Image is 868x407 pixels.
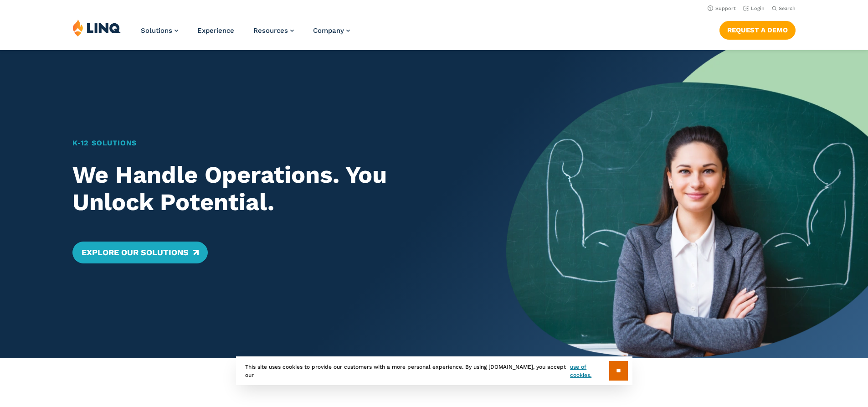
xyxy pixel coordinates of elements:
[236,356,632,385] div: This site uses cookies to provide our customers with a more personal experience. By using [DOMAIN...
[772,5,796,12] button: Open Search Bar
[743,5,765,11] a: Login
[570,363,609,379] a: use of cookies.
[253,26,294,35] a: Resources
[72,161,471,216] h2: We Handle Operations. You Unlock Potential.
[506,50,868,358] img: Home Banner
[141,26,172,35] span: Solutions
[72,138,471,149] h1: K‑12 Solutions
[141,26,178,35] a: Solutions
[719,19,796,39] nav: Button Navigation
[313,26,350,35] a: Company
[197,26,234,35] a: Experience
[72,19,121,36] img: LINQ | K‑12 Software
[313,26,344,35] span: Company
[141,19,350,49] nav: Primary Navigation
[779,5,796,11] span: Search
[719,21,796,39] a: Request a Demo
[253,26,288,35] span: Resources
[72,242,208,263] a: Explore Our Solutions
[708,5,736,11] a: Support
